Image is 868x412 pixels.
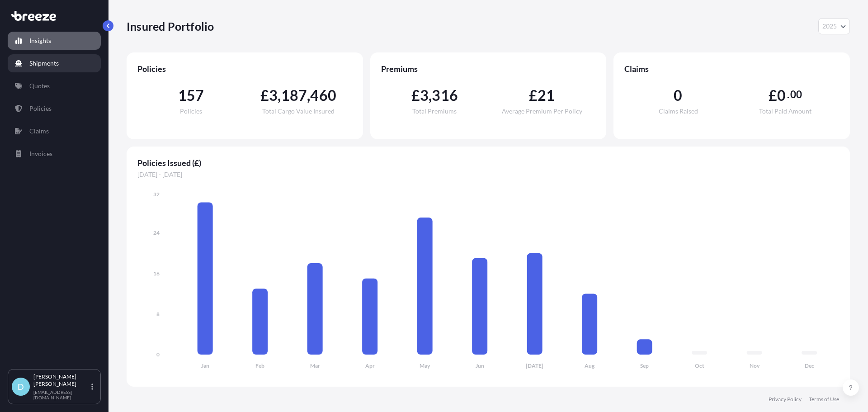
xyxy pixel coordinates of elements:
[805,362,814,369] tspan: Dec
[640,362,649,369] tspan: Sep
[8,32,101,50] a: Insights
[769,88,777,103] span: £
[156,351,160,358] tspan: 0
[822,22,837,31] span: 2025
[310,362,320,369] tspan: Mar
[278,88,281,103] span: ,
[538,88,555,103] span: 21
[180,108,202,114] span: Policies
[178,88,204,103] span: 157
[381,63,596,74] span: Premiums
[156,311,160,317] tspan: 8
[412,108,457,114] span: Total Premiums
[777,88,786,103] span: 0
[137,170,839,179] span: [DATE] - [DATE]
[420,88,429,103] span: 3
[201,362,209,369] tspan: Jan
[8,77,101,95] a: Quotes
[29,36,51,45] p: Insights
[262,108,335,114] span: Total Cargo Value Insured
[476,362,484,369] tspan: Jun
[624,63,839,74] span: Claims
[529,88,538,103] span: £
[8,145,101,163] a: Invoices
[29,104,52,113] p: Policies
[659,108,698,114] span: Claims Raised
[29,149,52,158] p: Invoices
[750,362,760,369] tspan: Nov
[255,362,264,369] tspan: Feb
[18,382,24,391] span: D
[8,122,101,140] a: Claims
[8,54,101,72] a: Shipments
[260,88,269,103] span: £
[809,396,839,403] a: Terms of Use
[787,91,789,98] span: .
[33,389,90,400] p: [EMAIL_ADDRESS][DOMAIN_NAME]
[526,362,543,369] tspan: [DATE]
[420,362,430,369] tspan: May
[281,88,307,103] span: 187
[29,81,50,90] p: Quotes
[365,362,375,369] tspan: Apr
[310,88,336,103] span: 460
[153,270,160,277] tspan: 16
[307,88,310,103] span: ,
[585,362,595,369] tspan: Aug
[137,157,839,168] span: Policies Issued (£)
[153,229,160,236] tspan: 24
[818,18,850,34] button: Year Selector
[411,88,420,103] span: £
[137,63,352,74] span: Policies
[769,396,802,403] a: Privacy Policy
[429,88,432,103] span: ,
[790,91,802,98] span: 00
[153,191,160,198] tspan: 32
[674,88,682,103] span: 0
[759,108,811,114] span: Total Paid Amount
[8,99,101,118] a: Policies
[33,373,90,388] p: [PERSON_NAME] [PERSON_NAME]
[502,108,582,114] span: Average Premium Per Policy
[695,362,704,369] tspan: Oct
[432,88,458,103] span: 316
[127,19,214,33] p: Insured Portfolio
[29,127,49,136] p: Claims
[29,59,59,68] p: Shipments
[269,88,278,103] span: 3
